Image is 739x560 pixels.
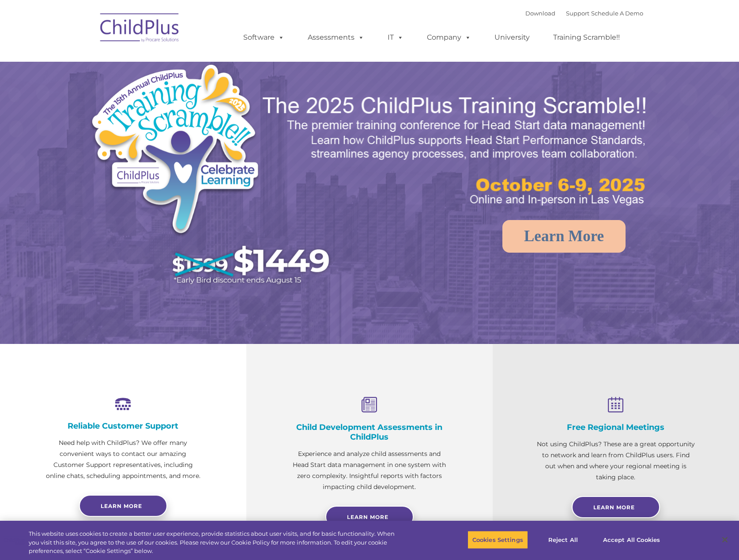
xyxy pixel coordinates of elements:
a: Assessments [299,29,373,46]
a: University [486,29,539,46]
button: Accept All Cookies [598,530,665,549]
div: This website uses cookies to create a better user experience, provide statistics about user visit... [29,530,407,556]
font: | [525,10,643,17]
a: IT [379,29,412,46]
button: Close [715,530,735,549]
img: ChildPlus by Procare Solutions [96,7,184,51]
h4: Free Regional Meetings [537,422,695,432]
button: Cookies Settings [468,530,528,549]
a: Company [418,29,480,46]
button: Reject All [535,530,591,549]
a: Download [525,10,555,17]
a: Software [234,29,293,46]
a: Learn More [572,496,660,518]
a: Training Scramble!! [544,29,629,46]
a: Learn more [79,495,167,517]
h4: Reliable Customer Support [44,421,202,431]
p: Not using ChildPlus? These are a great opportunity to network and learn from ChildPlus users. Fin... [537,439,695,483]
h4: Child Development Assessments in ChildPlus [290,422,449,442]
a: Schedule A Demo [591,10,643,17]
a: Learn More [502,220,626,253]
a: Support [566,10,589,17]
span: Last name [123,58,150,65]
p: Need help with ChildPlus? We offer many convenient ways to contact our amazing Customer Support r... [44,437,202,482]
a: Learn More [325,506,414,528]
span: Phone number [123,94,160,101]
span: Learn more [101,503,142,509]
p: Experience and analyze child assessments and Head Start data management in one system with zero c... [290,448,449,493]
span: Learn More [347,514,388,520]
span: Learn More [593,504,635,511]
